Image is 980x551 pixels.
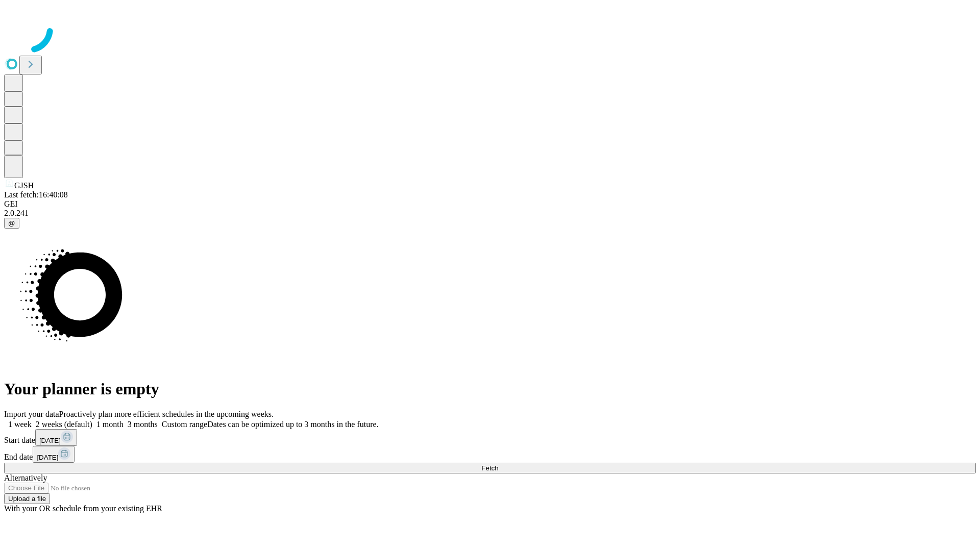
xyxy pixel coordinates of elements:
[4,504,162,513] span: With your OR schedule from your existing EHR
[4,473,47,482] span: Alternatively
[4,380,976,398] h1: Your planner is empty
[207,420,378,429] span: Dates can be optimized up to 3 months in the future.
[4,429,976,446] div: Start date
[96,420,124,429] span: 1 month
[4,446,976,463] div: End date
[8,420,32,429] span: 1 week
[4,209,976,218] div: 2.0.241
[4,463,976,473] button: Fetch
[36,420,92,429] span: 2 weeks (default)
[128,420,158,429] span: 3 months
[35,429,77,446] button: [DATE]
[4,218,19,229] button: @
[4,190,68,199] span: Last fetch: 16:40:08
[39,437,61,444] span: [DATE]
[162,420,207,429] span: Custom range
[59,410,274,418] span: Proactively plan more efficient schedules in the upcoming weeks.
[481,464,498,472] span: Fetch
[33,446,75,463] button: [DATE]
[37,454,58,461] span: [DATE]
[4,493,50,504] button: Upload a file
[4,410,59,418] span: Import your data
[4,199,976,209] div: GEI
[14,181,34,190] span: GJSH
[8,219,15,227] span: @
